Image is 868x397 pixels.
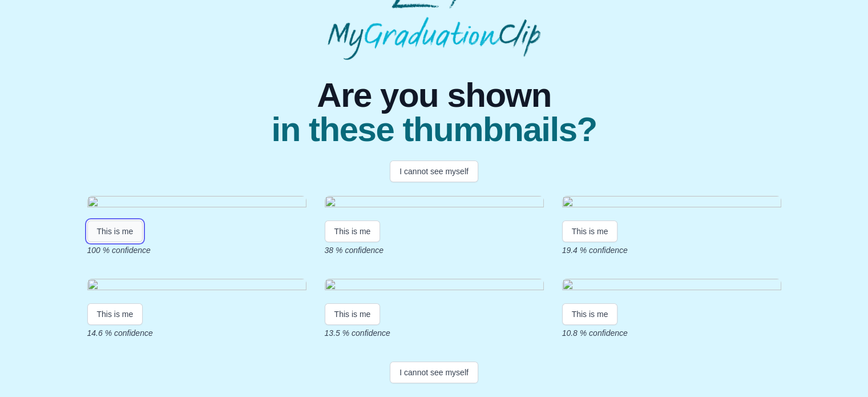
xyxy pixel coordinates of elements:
[87,196,306,211] img: 547ff2f006628f9df9ad73b6bb98744c93970edf.gif
[390,362,478,383] button: I cannot see myself
[271,113,596,147] span: in these thumbnails?
[562,196,781,211] img: bcde736c23b4a11e585b280c2b3934686408fc68.gif
[325,279,544,294] img: b8ea6e9a40ce2566982b17b8d1797918ac44851f.gif
[87,279,306,294] img: 510a4379e7ab2f1c1e016df5be0a43db44b5ffa8.gif
[562,220,618,242] button: This is me
[562,244,781,256] p: 19.4 % confidence
[87,303,143,325] button: This is me
[325,244,544,256] p: 38 % confidence
[325,327,544,339] p: 13.5 % confidence
[87,327,306,339] p: 14.6 % confidence
[325,196,544,211] img: 27f032bf0f846ab92a2746c4941efe6a7fc7f852.gif
[87,244,306,256] p: 100 % confidence
[562,303,618,325] button: This is me
[390,161,478,182] button: I cannot see myself
[87,220,143,242] button: This is me
[325,220,381,242] button: This is me
[271,78,596,113] span: Are you shown
[325,303,381,325] button: This is me
[562,279,781,294] img: eca1a553e0d8cdaf36a3d5756ed4c3ba452b560d.gif
[562,327,781,339] p: 10.8 % confidence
